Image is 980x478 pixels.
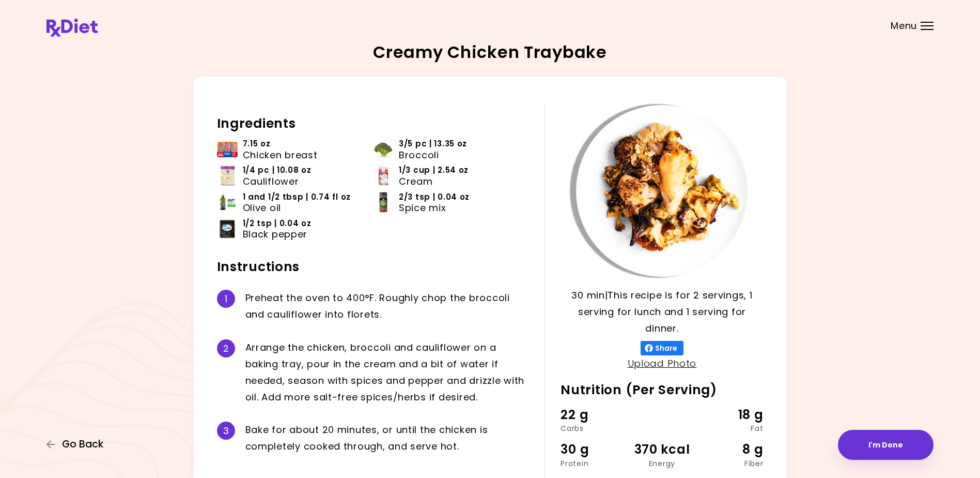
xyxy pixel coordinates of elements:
[217,259,530,275] h2: Instructions
[217,422,235,440] div: 3
[217,339,235,357] div: 2
[399,202,446,214] span: Spice mix
[628,440,696,459] div: 370 kcal
[561,382,763,398] h2: Nutrition (Per Serving)
[217,115,530,132] h2: Ingredients
[561,425,628,432] div: Carbs
[245,339,530,405] div: A r r a n g e t h e c h i c k e n , b r o c c o l i a n d c a u l i f l o w e r o n a b a k i n g...
[696,460,764,467] div: Fiber
[399,176,433,187] span: Cream
[399,138,467,150] span: 3/5 pc | 13.35 oz
[561,405,628,425] div: 22 g
[373,44,607,61] h2: Creamy Chicken Traybake
[245,290,530,323] div: P r e h e a t t h e o v e n t o 4 0 0 ° F . R o u g h l y c h o p t h e b r o c c o l i a n d c a...
[243,150,318,161] span: Chicken breast
[838,430,934,460] button: I'm Done
[891,21,917,31] span: Menu
[399,150,439,161] span: Broccoli
[46,439,108,450] button: Go Back
[653,344,679,352] span: Share
[641,341,683,355] button: Share
[561,287,763,337] p: 30 min | This recipe is for 2 servings, 1 serving for lunch and 1 serving for dinner.
[243,165,312,176] span: 1/4 pc | 10.08 oz
[696,425,764,432] div: Fat
[243,218,312,229] span: 1/2 tsp | 0.04 oz
[243,229,308,240] span: Black pepper
[399,165,469,176] span: 1/3 cup | 2.54 oz
[62,439,103,450] span: Go Back
[399,191,470,203] span: 2/3 tsp | 0.04 oz
[561,460,628,467] div: Protein
[245,422,530,455] div: B a k e f o r a b o u t 2 0 m i n u t e s , o r u n t i l t h e c h i c k e n i s c o m p l e t e...
[628,357,697,370] a: Upload Photo
[243,176,299,187] span: Cauliflower
[243,191,351,203] span: 1 and 1/2 tbsp | 0.74 fl oz
[628,460,696,467] div: Energy
[696,405,764,425] div: 18 g
[243,138,271,150] span: 7.15 oz
[243,202,281,214] span: Olive oil
[217,290,235,308] div: 1
[696,440,764,459] div: 8 g
[46,19,98,37] img: RxDiet
[561,440,628,459] div: 30 g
